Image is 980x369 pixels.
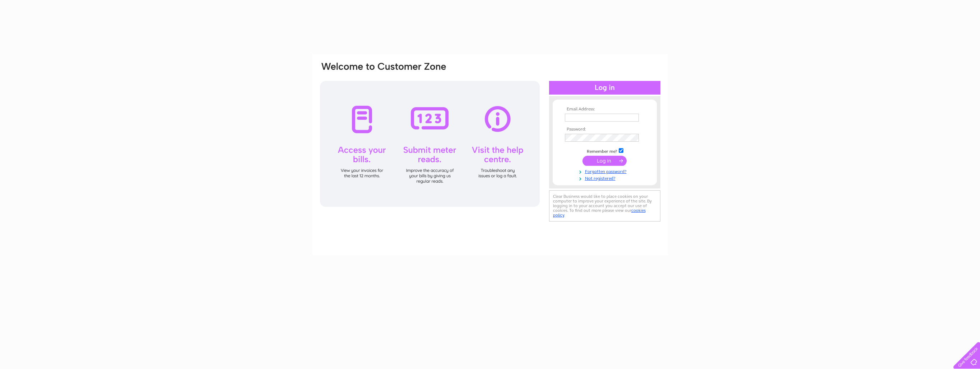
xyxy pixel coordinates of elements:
input: Submit [582,156,627,166]
td: Remember me? [563,147,646,154]
th: Email Address: [563,107,646,112]
a: Not registered? [565,174,646,181]
a: Forgotten password? [565,168,646,174]
div: Clear Business would like to place cookies on your computer to improve your experience of the sit... [549,190,660,222]
th: Password: [563,127,646,132]
a: cookies policy [553,208,646,218]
